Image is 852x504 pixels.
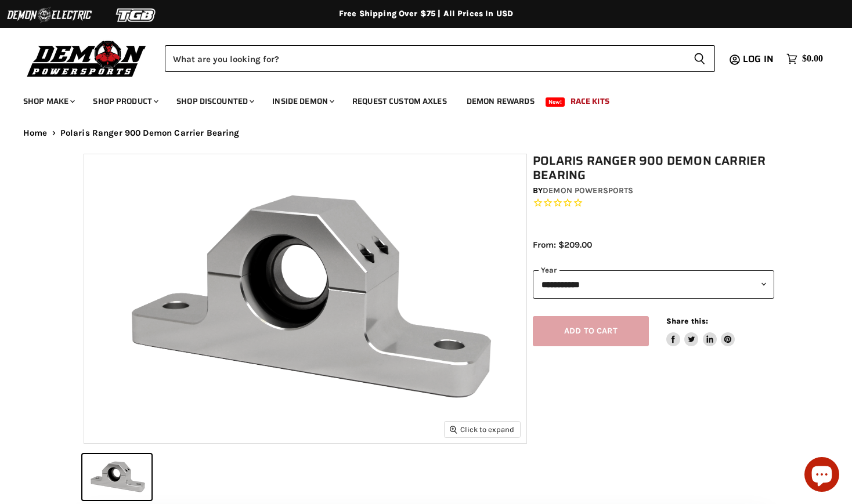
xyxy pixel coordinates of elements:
[344,89,456,113] a: Request Custom Axles
[533,270,774,299] select: year
[533,240,592,250] span: From: $209.00
[801,457,843,495] inbox-online-store-chat: Shopify online store chat
[445,422,520,437] button: Click to expand
[684,45,715,72] button: Search
[533,197,774,209] span: Rated 0.0 out of 5 stars 0 reviews
[6,4,93,26] img: Demon Electric Logo 2
[533,184,774,197] div: by
[15,89,82,113] a: Shop Make
[802,53,823,64] span: $0.00
[84,89,165,113] a: Shop Product
[263,89,341,113] a: Inside Demon
[458,89,543,113] a: Demon Rewards
[168,89,261,113] a: Shop Discounted
[543,186,633,195] a: Demon Powersports
[743,52,774,66] span: Log in
[84,154,526,444] img: IMAGE
[165,45,715,72] form: Product
[562,89,618,113] a: Race Kits
[533,154,774,183] h1: Polaris Ranger 900 Demon Carrier Bearing
[23,38,150,79] img: Demon Powersports
[450,425,514,434] span: Click to expand
[666,316,735,347] aside: Share this:
[546,97,565,107] span: New!
[60,128,240,138] span: Polaris Ranger 900 Demon Carrier Bearing
[666,317,708,325] span: Share this:
[738,54,781,64] a: Log in
[165,45,684,72] input: Search
[93,4,180,26] img: TGB Logo 2
[781,50,829,67] a: $0.00
[23,128,48,138] a: Home
[82,454,151,500] button: IMAGE thumbnail
[15,85,820,113] ul: Main menu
